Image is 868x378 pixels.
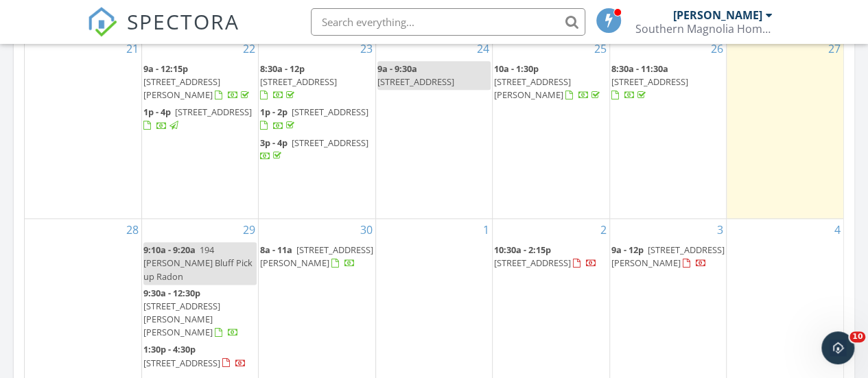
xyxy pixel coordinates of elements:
[635,22,773,36] div: Southern Magnolia Home Inspections
[611,244,725,269] a: 9a - 12p [STREET_ADDRESS][PERSON_NAME]
[260,137,368,162] a: 3p - 4p [STREET_ADDRESS]
[141,38,258,219] td: Go to September 22, 2025
[714,219,726,241] a: Go to October 3, 2025
[143,300,220,338] span: [STREET_ADDRESS][PERSON_NAME][PERSON_NAME]
[832,219,843,241] a: Go to October 4, 2025
[143,287,200,299] span: 9:30a - 12:30p
[143,287,239,339] a: 9:30a - 12:30p [STREET_ADDRESS][PERSON_NAME][PERSON_NAME]
[240,38,258,60] a: Go to September 22, 2025
[87,7,117,37] img: The Best Home Inspection Software - Spectora
[143,106,252,131] a: 1p - 4p [STREET_ADDRESS]
[494,244,597,269] a: 10:30a - 2:15p [STREET_ADDRESS]
[260,135,373,165] a: 3p - 4p [STREET_ADDRESS]
[494,242,607,272] a: 10:30a - 2:15p [STREET_ADDRESS]
[143,343,196,355] span: 1:30p - 4:30p
[849,331,865,342] span: 10
[143,75,220,101] span: [STREET_ADDRESS][PERSON_NAME]
[474,38,492,60] a: Go to September 24, 2025
[143,62,188,75] span: 9a - 12:15p
[143,343,246,368] a: 1:30p - 4:30p [STREET_ADDRESS]
[494,244,551,256] span: 10:30a - 2:15p
[124,219,141,241] a: Go to September 28, 2025
[260,137,288,149] span: 3p - 4p
[260,104,373,134] a: 1p - 2p [STREET_ADDRESS]
[143,61,257,104] a: 9a - 12:15p [STREET_ADDRESS][PERSON_NAME]
[260,244,292,256] span: 8a - 11a
[260,62,337,101] a: 8:30a - 12p [STREET_ADDRESS]
[87,19,239,47] a: SPECTORA
[611,62,668,75] span: 8:30a - 11:30a
[175,106,252,118] span: [STREET_ADDRESS]
[143,357,220,369] span: [STREET_ADDRESS]
[143,62,252,101] a: 9a - 12:15p [STREET_ADDRESS][PERSON_NAME]
[611,242,725,272] a: 9a - 12p [STREET_ADDRESS][PERSON_NAME]
[259,38,375,219] td: Go to September 23, 2025
[143,244,196,256] span: 9:10a - 9:20a
[143,342,257,371] a: 1:30p - 4:30p [STREET_ADDRESS]
[727,38,843,219] td: Go to September 27, 2025
[143,285,257,342] a: 9:30a - 12:30p [STREET_ADDRESS][PERSON_NAME][PERSON_NAME]
[480,219,492,241] a: Go to October 1, 2025
[611,244,644,256] span: 9a - 12p
[673,8,762,22] div: [PERSON_NAME]
[598,219,609,241] a: Go to October 2, 2025
[260,106,288,118] span: 1p - 2p
[357,38,375,60] a: Go to September 23, 2025
[609,38,726,219] td: Go to September 26, 2025
[611,61,725,104] a: 8:30a - 11:30a [STREET_ADDRESS]
[260,75,337,88] span: [STREET_ADDRESS]
[143,106,171,118] span: 1p - 4p
[292,106,368,118] span: [STREET_ADDRESS]
[708,38,726,60] a: Go to September 26, 2025
[375,38,492,219] td: Go to September 24, 2025
[611,75,688,88] span: [STREET_ADDRESS]
[821,331,854,364] iframe: Intercom live chat
[494,257,571,269] span: [STREET_ADDRESS]
[377,62,417,75] span: 9a - 9:30a
[611,244,725,269] span: [STREET_ADDRESS][PERSON_NAME]
[825,38,843,60] a: Go to September 27, 2025
[494,75,571,101] span: [STREET_ADDRESS][PERSON_NAME]
[25,38,141,219] td: Go to September 21, 2025
[127,7,239,36] span: SPECTORA
[240,219,258,241] a: Go to September 29, 2025
[357,219,375,241] a: Go to September 30, 2025
[292,137,368,149] span: [STREET_ADDRESS]
[377,75,454,88] span: [STREET_ADDRESS]
[260,242,373,272] a: 8a - 11a [STREET_ADDRESS][PERSON_NAME]
[494,61,607,104] a: 10a - 1:30p [STREET_ADDRESS][PERSON_NAME]
[493,38,609,219] td: Go to September 25, 2025
[611,62,688,101] a: 8:30a - 11:30a [STREET_ADDRESS]
[260,61,373,104] a: 8:30a - 12p [STREET_ADDRESS]
[494,62,602,101] a: 10a - 1:30p [STREET_ADDRESS][PERSON_NAME]
[260,244,373,269] a: 8a - 11a [STREET_ADDRESS][PERSON_NAME]
[494,62,539,75] span: 10a - 1:30p
[591,38,609,60] a: Go to September 25, 2025
[311,8,585,36] input: Search everything...
[143,244,253,282] span: 194 [PERSON_NAME] Bluff Pick up Radon
[260,244,373,269] span: [STREET_ADDRESS][PERSON_NAME]
[260,106,368,131] a: 1p - 2p [STREET_ADDRESS]
[143,104,257,134] a: 1p - 4p [STREET_ADDRESS]
[260,62,305,75] span: 8:30a - 12p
